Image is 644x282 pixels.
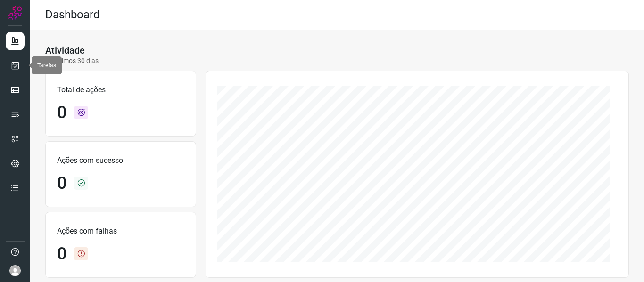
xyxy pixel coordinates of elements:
[37,62,56,69] span: Tarefas
[57,226,184,237] p: Ações com falhas
[57,173,66,193] h1: 0
[57,155,184,166] p: Ações com sucesso
[57,103,66,123] h1: 0
[9,265,21,276] img: avatar-user-boy.jpg
[57,244,66,264] h1: 0
[8,6,22,20] img: Logo
[45,56,99,66] p: Últimos 30 dias
[45,8,100,22] h2: Dashboard
[45,45,85,56] h3: Atividade
[57,84,184,96] p: Total de ações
